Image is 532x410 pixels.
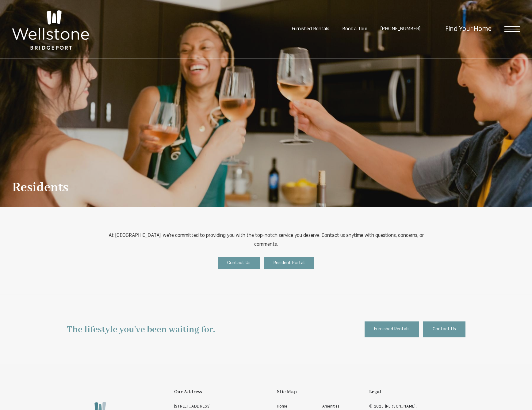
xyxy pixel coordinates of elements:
[504,26,520,32] button: Open Menu
[365,321,419,337] a: Furnished Rentals
[433,325,456,333] span: Contact Us
[277,386,364,398] p: Site Map
[264,257,314,269] a: Resident Portal
[174,386,272,398] p: Our Address
[369,386,465,398] p: Legal
[12,10,89,50] img: Wellstone
[227,261,251,265] span: Contact Us
[218,257,260,269] a: Contact Us
[98,231,435,249] p: At [GEOGRAPHIC_DATA], we're committed to providing you with the top-notch service you deserve. Co...
[322,404,339,408] span: Amenities
[374,325,410,333] span: Furnished Rentals
[12,181,68,195] h1: Residents
[342,27,367,32] a: Book a Tour
[380,27,420,32] span: [PHONE_NUMBER]
[67,321,215,338] p: The lifestyle you've been waiting for.
[274,261,305,265] span: Resident Portal
[423,321,465,337] a: Contact Us
[292,27,329,32] a: Furnished Rentals
[445,26,492,33] a: Find Your Home
[380,27,420,32] a: Call Us at (253) 642-8681
[277,404,287,408] span: Home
